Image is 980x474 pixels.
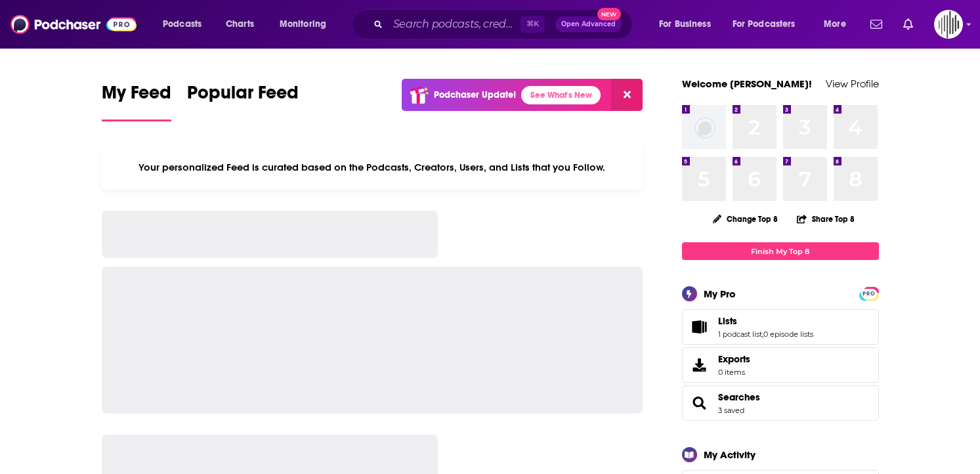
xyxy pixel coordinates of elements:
[718,315,813,327] a: Lists
[704,448,756,461] div: My Activity
[682,309,879,345] span: Lists
[682,77,812,90] a: Welcome [PERSON_NAME]!
[154,14,219,35] button: open menu
[718,391,760,403] a: Searches
[704,288,736,300] div: My Pro
[687,394,713,412] a: Searches
[163,15,202,33] span: Podcasts
[824,15,846,33] span: More
[187,81,299,121] a: Popular Feed
[682,105,726,149] img: missing-image.png
[280,15,326,33] span: Monitoring
[687,356,713,374] span: Exports
[865,13,887,35] a: Show notifications dropdown
[687,318,713,336] a: Lists
[718,315,737,327] span: Lists
[187,81,299,112] span: Popular Feed
[597,8,621,20] span: New
[934,10,963,39] span: Logged in as gpg2
[724,14,815,35] button: open menu
[705,211,786,227] button: Change Top 8
[718,353,750,365] span: Exports
[718,368,750,377] span: 0 items
[270,14,343,35] button: open menu
[763,330,813,339] a: 0 episode lists
[861,289,877,299] span: PRO
[555,16,622,32] button: Open AdvancedNew
[11,12,137,37] img: Podchaser - Follow, Share and Rate Podcasts
[682,385,879,421] span: Searches
[521,16,545,33] span: ⌘ K
[434,89,516,100] p: Podchaser Update!
[718,330,762,339] a: 1 podcast list
[762,330,763,339] span: ,
[102,145,643,190] div: Your personalized Feed is curated based on the Podcasts, Creators, Users, and Lists that you Follow.
[815,14,863,35] button: open menu
[217,14,262,35] a: Charts
[733,15,796,33] span: For Podcasters
[934,10,963,39] button: Show profile menu
[826,77,879,90] a: View Profile
[934,10,963,39] img: User Profile
[650,14,727,35] button: open menu
[796,206,855,232] button: Share Top 8
[102,81,171,121] a: My Feed
[659,15,711,33] span: For Business
[102,81,171,112] span: My Feed
[561,21,616,28] span: Open Advanced
[682,347,879,383] a: Exports
[521,86,601,104] a: See What's New
[364,9,645,39] div: Search podcasts, credits, & more...
[718,406,744,415] a: 3 saved
[682,242,879,260] a: Finish My Top 8
[898,13,918,35] a: Show notifications dropdown
[226,15,254,33] span: Charts
[388,14,521,35] input: Search podcasts, credits, & more...
[861,288,877,298] a: PRO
